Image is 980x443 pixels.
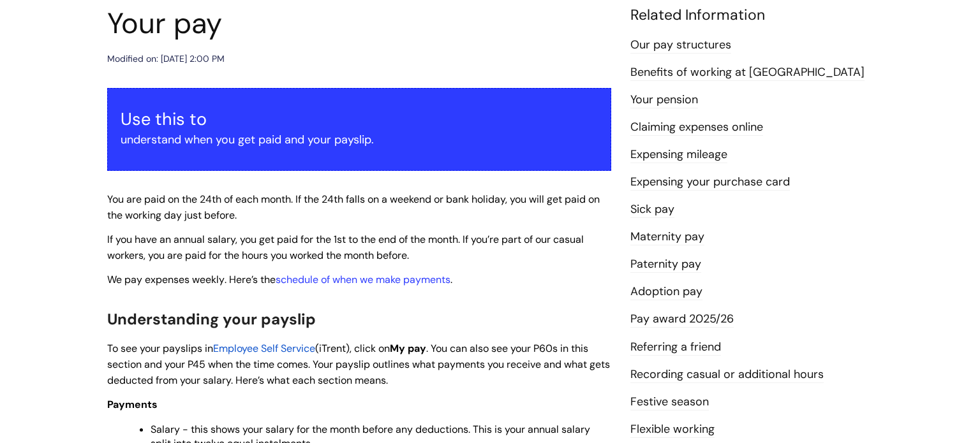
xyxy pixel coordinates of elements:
h3: Use this to [121,109,598,129]
a: Claiming expenses online [630,119,763,136]
a: Festive season [630,394,709,410]
span: (iTrent), click on [315,342,390,355]
span: To see your payslips in [107,342,213,355]
span: We pay expenses weekly [107,273,225,286]
a: Employee Self Service [213,342,315,355]
h1: Your pay [107,6,611,41]
a: Pay award 2025/26 [630,311,734,328]
a: schedule of when we make payments [276,273,450,286]
span: You are paid on the 24th of each month. If the 24th falls on a weekend or bank holiday, you will ... [107,192,600,222]
a: Expensing your purchase card [630,174,790,191]
a: Maternity pay [630,229,704,245]
span: Understanding your payslip [107,309,316,329]
span: . You can also see your P60s in this section and your P45 when the time comes. Your payslip outli... [107,342,610,387]
a: Benefits of working at [GEOGRAPHIC_DATA] [630,64,865,81]
a: Our pay structures [630,37,731,54]
a: Paternity pay [630,256,701,273]
a: Your pension [630,92,698,108]
span: Payments [107,398,158,411]
a: Recording casual or additional hours [630,367,824,383]
a: Referring a friend [630,339,721,356]
span: My pay [390,342,426,355]
a: Expensing mileage [630,147,727,163]
span: If you have an annual salary, you get paid for the 1st to the end of the month. If you’re part of... [107,233,584,262]
div: Modified on: [DATE] 2:00 PM [107,51,225,67]
p: understand when you get paid and your payslip. [121,129,598,150]
h4: Related Information [630,6,873,24]
a: Flexible working [630,421,715,438]
a: Sick pay [630,201,674,218]
span: . Here’s the . [107,273,452,286]
a: Adoption pay [630,284,702,300]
